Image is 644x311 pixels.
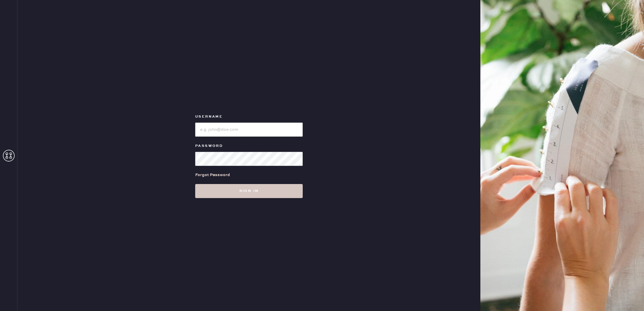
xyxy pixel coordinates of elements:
[195,172,230,178] div: Forgot Password
[195,166,230,184] a: Forgot Password
[195,113,303,120] label: Username
[195,184,303,198] button: Sign in
[195,123,303,137] input: e.g. john@doe.com
[195,142,303,150] label: Password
